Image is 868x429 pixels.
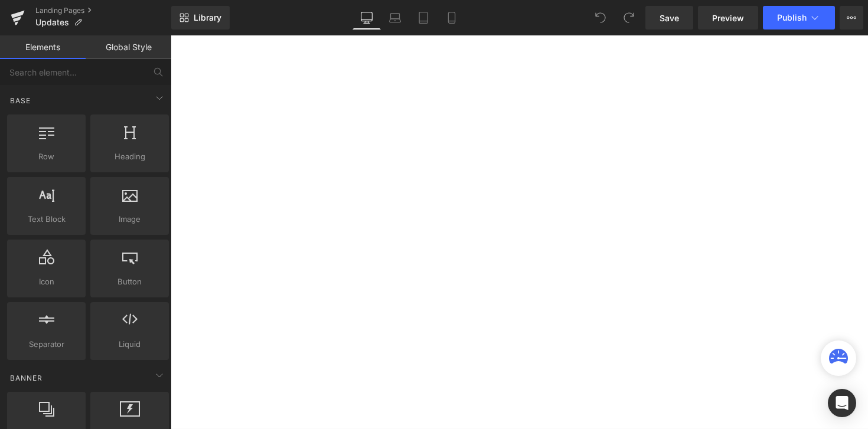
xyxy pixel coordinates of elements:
[438,6,466,30] a: Mobile
[35,6,171,15] a: Landing Pages
[11,338,82,351] span: Separator
[35,18,69,27] span: Updates
[86,35,171,59] a: Global Style
[712,12,744,24] span: Preview
[9,372,44,384] span: Banner
[660,12,679,24] span: Save
[94,276,165,288] span: Button
[840,6,863,30] button: More
[589,6,612,30] button: Undo
[171,6,230,30] a: New Library
[11,213,82,225] span: Text Block
[94,338,165,351] span: Liquid
[828,389,856,417] div: Open Intercom Messenger
[94,150,165,163] span: Heading
[11,150,82,163] span: Row
[777,13,807,22] span: Publish
[763,6,835,30] button: Publish
[94,213,165,225] span: Image
[381,6,409,30] a: Laptop
[11,276,82,288] span: Icon
[9,95,32,106] span: Base
[617,6,641,30] button: Redo
[409,6,438,30] a: Tablet
[698,6,758,30] a: Preview
[353,6,381,30] a: Desktop
[194,12,221,23] span: Library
